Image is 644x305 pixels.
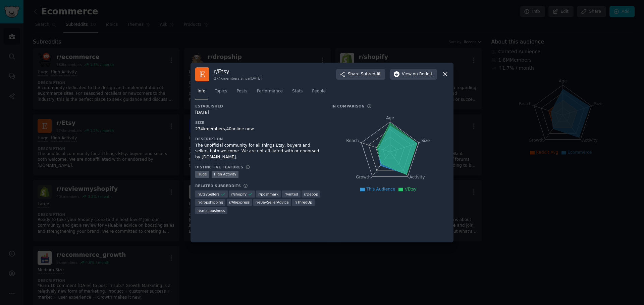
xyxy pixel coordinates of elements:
[195,143,322,160] div: The unofficial community for all things Etsy, buyers and sellers both welcome. We are not affilia...
[410,175,425,179] tspan: Activity
[195,67,209,81] img: Etsy
[386,116,394,120] tspan: Age
[413,71,432,77] span: on Reddit
[236,88,247,94] span: Posts
[214,68,262,75] h3: r/ Etsy
[212,86,229,100] a: Topics
[195,126,322,132] div: 274k members, 40 online now
[348,71,381,77] span: Share
[310,86,328,100] a: People
[195,183,241,188] h3: Related Subreddits
[195,137,322,141] h3: Description
[290,86,305,100] a: Stats
[292,88,303,94] span: Stats
[214,76,262,81] div: 274k members since [DATE]
[195,171,209,178] div: Huge
[257,88,283,94] span: Performance
[195,110,322,116] div: [DATE]
[195,165,243,169] h3: Distinctive Features
[212,171,239,178] div: High Activity
[195,86,208,100] a: Info
[331,104,365,108] h3: In Comparison
[198,88,205,94] span: Info
[312,88,326,94] span: People
[198,200,223,205] span: r/ dropshipping
[346,138,359,143] tspan: Reach
[198,192,220,197] span: r/ EtsySellers
[421,138,430,143] tspan: Size
[195,120,322,125] h3: Size
[356,175,371,179] tspan: Growth
[195,104,322,108] h3: Established
[198,208,225,213] span: r/ smallbusiness
[366,187,395,192] span: This Audience
[390,69,437,80] button: Viewon Reddit
[231,192,247,197] span: r/ shopify
[402,71,432,77] span: View
[256,200,289,205] span: r/ eBaySellerAdvice
[361,71,381,77] span: Subreddit
[294,200,312,205] span: r/ ThredUp
[234,86,250,100] a: Posts
[229,200,250,205] span: r/ Aliexpress
[258,192,278,197] span: r/ poshmark
[215,88,227,94] span: Topics
[405,187,416,192] span: r/Etsy
[254,86,285,100] a: Performance
[284,192,298,197] span: r/ vinted
[304,192,318,197] span: r/ Depop
[336,69,385,80] button: ShareSubreddit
